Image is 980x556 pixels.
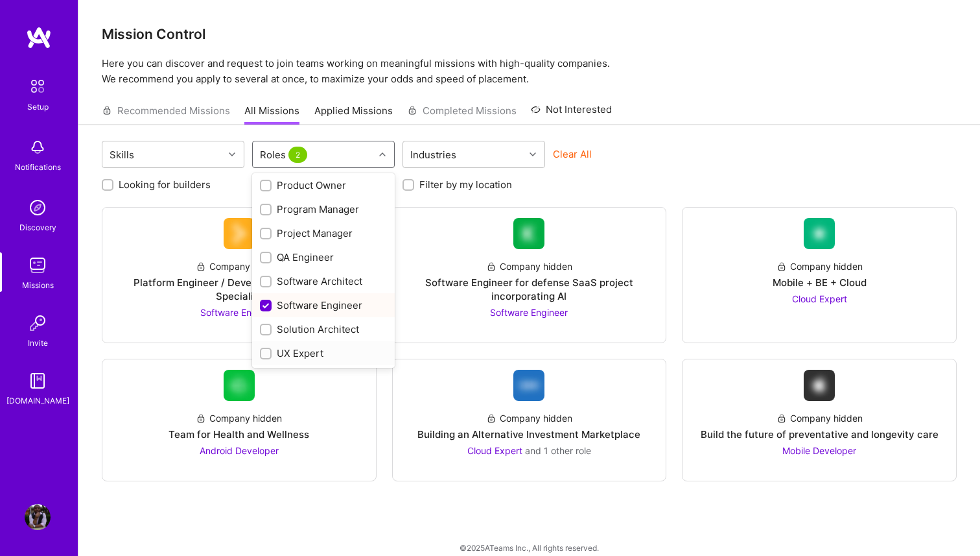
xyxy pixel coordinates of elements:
div: Roles [257,145,313,164]
div: Company hidden [776,260,863,273]
img: teamwork [25,252,51,278]
img: discovery [25,195,51,221]
div: Company hidden [776,411,863,425]
div: Program Manager [260,202,387,216]
div: Product Owner [260,178,387,192]
div: Solution Architect [260,322,387,336]
img: User Avatar [25,504,51,530]
span: and 1 other role [525,445,591,456]
div: Project Manager [260,226,387,240]
div: Software Architect [260,274,387,288]
h3: Mission Control [102,26,957,42]
span: Software Engineer [200,307,278,318]
div: Company hidden [196,411,282,425]
img: Company Logo [513,218,544,249]
img: bell [25,134,51,160]
div: [DOMAIN_NAME] [6,394,69,407]
div: Invite [28,336,48,350]
div: Software Engineer for defense SaaS project incorporating AI [403,276,656,303]
div: Discovery [19,221,56,234]
div: Missions [22,278,54,292]
i: icon Chevron [379,151,386,158]
img: logo [26,26,52,49]
div: QA Engineer [260,250,387,264]
div: Build the future of preventative and longevity care [701,428,939,441]
div: Team for Health and Wellness [169,428,309,441]
button: Clear All [553,147,592,161]
div: Mobile + BE + Cloud [773,276,867,289]
a: Not Interested [531,102,612,125]
div: UX Expert [260,346,387,360]
span: Cloud Expert [792,293,847,304]
img: setup [24,73,51,100]
img: Company Logo [513,370,544,401]
i: icon Chevron [229,151,235,158]
span: Cloud Expert [467,445,522,456]
img: Company Logo [804,370,835,401]
img: Company Logo [224,370,255,401]
span: 2 [288,147,307,163]
img: Company Logo [224,218,255,249]
span: Android Developer [200,445,279,456]
img: Company Logo [804,218,835,249]
div: Company hidden [486,411,572,425]
img: Invite [25,310,51,336]
div: Setup [27,100,49,114]
span: Mobile Developer [782,445,856,456]
div: Building an Alternative Investment Marketplace [417,428,640,441]
div: Software Engineer [260,298,387,312]
p: Here you can discover and request to join teams working on meaningful missions with high-quality ... [102,56,957,87]
div: Company hidden [196,260,282,273]
div: Skills [106,145,137,164]
label: Filter by my location [419,178,512,191]
div: Notifications [15,160,61,174]
label: Looking for builders [119,178,211,191]
img: guide book [25,368,51,394]
div: Company hidden [486,260,572,273]
span: Software Engineer [490,307,568,318]
a: All Missions [244,104,299,125]
div: Industries [407,145,460,164]
a: Applied Missions [314,104,393,125]
div: Platform Engineer / Developer Infrastructure Specialist [113,276,366,303]
i: icon Chevron [530,151,536,158]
